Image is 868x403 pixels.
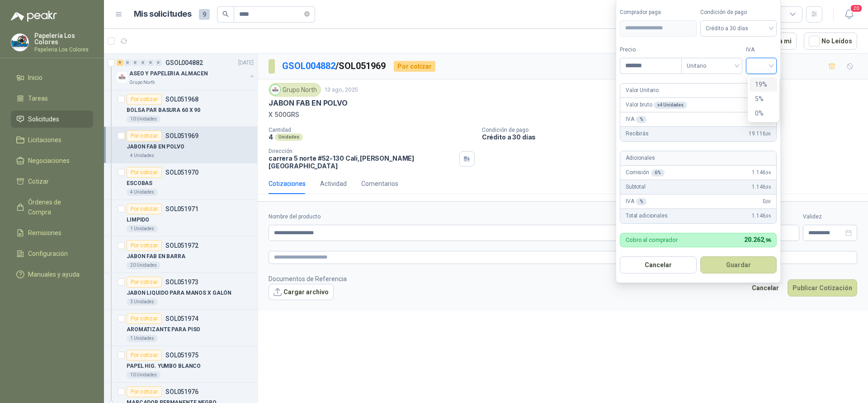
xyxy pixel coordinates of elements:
span: Tareas [28,93,48,103]
div: Por cotizar [394,61,435,72]
p: LIMPIDO [127,216,149,224]
a: Órdenes de Compra [11,194,93,221]
p: Crédito a 30 días [482,133,864,141]
div: 10 Unidades [127,116,160,123]
p: Papeleria Los Colores [34,47,93,52]
p: Recibirás [626,130,649,138]
a: Por cotizarSOL051971LIMPIDO1 Unidades [104,200,257,236]
label: IVA [746,46,777,54]
a: Por cotizarSOL051970ESCOBAS4 Unidades [104,163,257,200]
a: Tareas [11,90,93,107]
span: 20.262 [744,236,771,243]
div: 0 [155,60,162,66]
p: $ 0,00 [763,225,799,241]
a: Por cotizarSOL051969JABON FAB EN POLVO4 Unidades [104,127,257,163]
div: 0 [124,60,131,66]
span: 1.146 [752,212,771,220]
span: Unitario [687,59,737,73]
button: Cargar archivo [269,284,334,300]
div: 3 Unidades [127,298,158,306]
span: ,00 [765,199,771,204]
p: SOL051973 [165,279,198,285]
a: Por cotizarSOL051974AROMATIZANTE PARA PISO1 Unidades [104,310,257,346]
span: Solicitudes [28,114,59,124]
p: Documentos de Referencia [269,274,347,284]
div: Por cotizar [127,350,162,361]
div: 19% [755,79,772,89]
p: SOL051975 [165,352,198,358]
a: Manuales y ayuda [11,266,93,283]
button: 20 [841,6,857,23]
div: 10 Unidades [127,371,160,379]
div: Grupo North [269,83,321,97]
p: Valor Unitario [626,86,659,95]
a: Inicio [11,69,93,86]
span: ,96 [764,237,771,243]
p: IVA [626,115,646,124]
span: Inicio [28,73,42,83]
button: Cancelar [620,256,697,273]
p: JABON FAB EN BARRA [127,252,185,261]
span: 1.146 [752,183,771,191]
p: ESCOBAS [127,179,152,188]
p: GSOL004882 [165,60,203,66]
div: 5% [750,92,777,106]
div: % [636,116,647,123]
h1: Mis solicitudes [134,8,192,21]
label: Flete [763,213,799,221]
span: search [222,11,229,17]
div: Por cotizar [127,94,162,105]
p: Subtotal [626,183,646,191]
div: Por cotizar [127,277,162,287]
span: ,96 [765,185,771,190]
p: [DATE] [238,59,254,67]
p: Cantidad [269,127,475,133]
span: Remisiones [28,228,61,238]
p: carrera 5 norte #52-130 Cali , [PERSON_NAME][GEOGRAPHIC_DATA] [269,154,456,170]
p: SOL051972 [165,242,198,249]
p: Condición de pago [482,127,864,133]
span: Configuración [28,249,68,259]
div: x 4 Unidades [654,102,687,109]
p: Cobro al comprador [626,237,678,243]
div: 0 [147,60,154,66]
a: Licitaciones [11,131,93,148]
span: ,96 [765,213,771,218]
div: 0 [132,60,139,66]
div: 6 % [651,169,665,176]
label: Nombre del producto [269,213,673,221]
div: % [636,198,647,205]
div: 1 Unidades [127,225,158,232]
p: SOL051970 [165,169,198,176]
p: Adicionales [626,154,655,162]
p: Papelería Los Colores [34,32,93,45]
span: Crédito a 30 días [706,22,772,35]
div: 0% [755,108,772,118]
div: Por cotizar [127,130,162,141]
p: SOL051974 [165,315,198,322]
div: Por cotizar [127,386,162,397]
span: ,96 [765,170,771,175]
span: Manuales y ayuda [28,269,80,279]
button: Guardar [700,256,777,273]
p: SOL051971 [165,206,198,212]
p: / SOL051969 [282,59,387,73]
div: 0% [750,106,777,120]
div: Por cotizar [127,240,162,251]
a: Por cotizarSOL051972JABON FAB EN BARRA20 Unidades [104,236,257,273]
p: JABON FAB EN POLVO [269,98,348,108]
a: Por cotizarSOL051975PAPEL HIG. YUMBO BLANCO10 Unidades [104,346,257,383]
div: Por cotizar [127,204,162,214]
p: JABON FAB EN POLVO [127,143,184,151]
div: Unidades [275,134,303,141]
p: X 500GRS [269,110,857,120]
p: SOL051969 [165,133,198,139]
div: 19% [750,77,777,92]
a: Por cotizarSOL051968BOLSA PAR BASURA 60 X 9010 Unidades [104,90,257,127]
a: 9 0 0 0 0 0 GSOL004882[DATE] Company LogoASEO Y PAPELERIA ALMACENGrupo North [117,57,255,86]
a: Por cotizarSOL051973JABON LIQUIDO PARA MANOS X GALÓN3 Unidades [104,273,257,310]
p: AROMATIZANTE PARA PISO [127,325,200,334]
div: 1 Unidades [127,335,158,342]
p: ASEO Y PAPELERIA ALMACEN [129,69,208,78]
label: Validez [803,213,857,221]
